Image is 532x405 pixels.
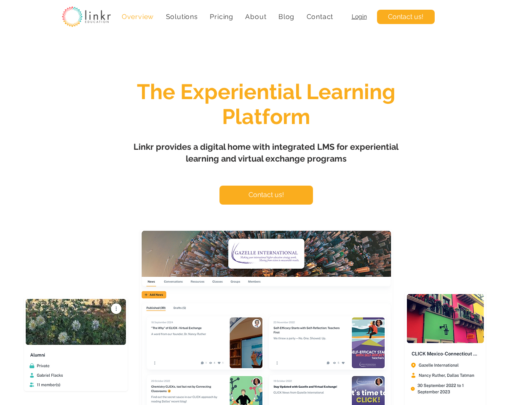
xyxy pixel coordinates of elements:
[25,298,127,390] img: linkr hero 4.png
[302,8,337,25] a: Contact
[307,13,334,21] span: Contact
[245,13,266,21] span: About
[118,8,338,25] nav: Site
[219,186,313,205] a: Contact us!
[249,190,284,200] span: Contact us!
[210,13,233,21] span: Pricing
[377,10,435,24] a: Contact us!
[122,13,154,21] span: Overview
[118,8,158,25] a: Overview
[388,12,423,22] span: Contact us!
[278,13,294,21] span: Blog
[352,13,367,20] a: Login
[166,13,198,21] span: Solutions
[206,8,238,25] a: Pricing
[274,8,299,25] a: Blog
[161,8,202,25] div: Solutions
[137,79,396,129] span: The Experiential Learning Platform
[134,142,398,164] span: Linkr provides a digital home with integrated LMS for experiential learning and virtual exchange ...
[62,6,111,27] img: linkr_logo_transparentbg.png
[241,8,271,25] div: About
